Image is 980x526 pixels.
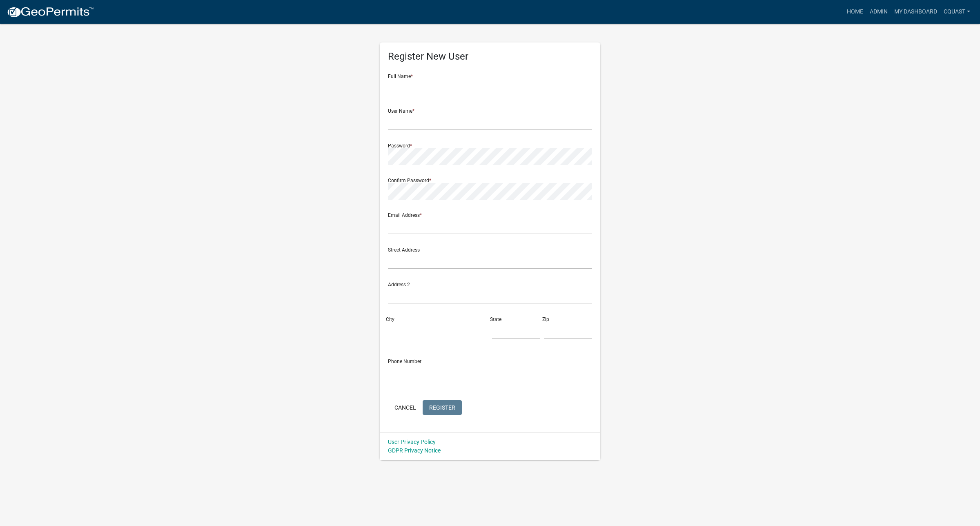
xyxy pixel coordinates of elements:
[891,4,940,20] a: My Dashboard
[940,4,973,20] a: cquast
[388,51,592,62] h5: Register New User
[388,400,423,415] button: Cancel
[866,4,891,20] a: Admin
[388,439,436,445] a: User Privacy Policy
[388,447,441,454] a: GDPR Privacy Notice
[423,400,462,415] button: Register
[429,404,455,410] span: Register
[844,4,866,20] a: Home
